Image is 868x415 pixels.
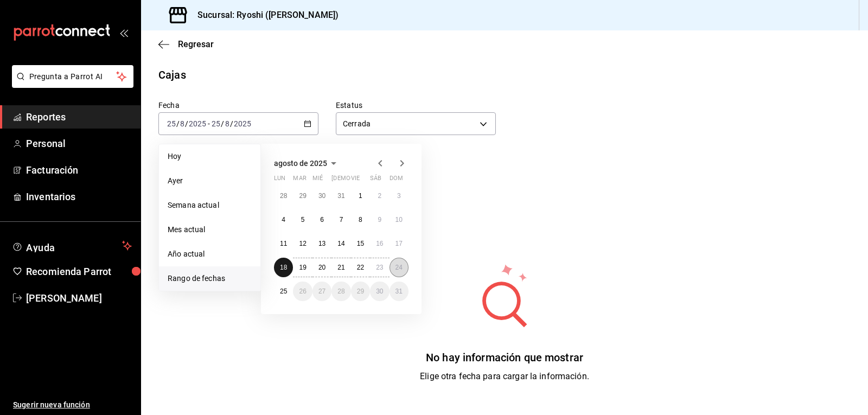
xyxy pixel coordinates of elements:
abbr: 18 de agosto de 2025 [280,264,287,271]
button: 31 de julio de 2025 [331,186,350,206]
div: Cajas [158,67,186,83]
abbr: 12 de agosto de 2025 [299,240,306,247]
button: 11 de agosto de 2025 [274,234,293,253]
button: 25 de agosto de 2025 [274,282,293,301]
abbr: 29 de agosto de 2025 [357,288,364,295]
input: -- [167,119,176,128]
span: - [208,119,210,128]
abbr: 31 de agosto de 2025 [395,288,403,295]
abbr: viernes [351,175,360,186]
button: 30 de julio de 2025 [312,186,331,206]
span: Regresar [178,39,214,49]
abbr: jueves [331,175,395,186]
span: / [185,119,188,128]
button: 19 de agosto de 2025 [293,258,312,277]
span: Mes actual [168,224,252,235]
abbr: 28 de agosto de 2025 [337,288,344,295]
abbr: 31 de julio de 2025 [337,192,344,200]
abbr: 28 de julio de 2025 [280,192,287,200]
button: 20 de agosto de 2025 [312,258,331,277]
input: -- [225,119,230,128]
abbr: 30 de agosto de 2025 [376,288,383,295]
span: Reportes [26,110,132,124]
button: 3 de agosto de 2025 [390,186,409,206]
span: / [221,119,224,128]
abbr: 16 de agosto de 2025 [376,240,383,247]
abbr: 24 de agosto de 2025 [395,264,403,271]
button: 15 de agosto de 2025 [351,234,370,253]
abbr: 19 de agosto de 2025 [299,264,306,271]
abbr: 5 de agosto de 2025 [301,216,305,224]
button: 9 de agosto de 2025 [370,210,389,229]
abbr: 14 de agosto de 2025 [337,240,344,247]
span: Inventarios [26,189,132,204]
button: Regresar [158,39,214,49]
abbr: 2 de agosto de 2025 [378,192,381,200]
abbr: 27 de agosto de 2025 [318,288,325,295]
div: No hay información que mostrar [420,349,589,366]
button: 18 de agosto de 2025 [274,258,293,277]
abbr: 20 de agosto de 2025 [318,264,325,271]
span: Ayuda [26,239,118,252]
abbr: 11 de agosto de 2025 [280,240,287,247]
span: Ayer [168,175,252,187]
button: 5 de agosto de 2025 [293,210,312,229]
span: Personal [26,136,132,151]
span: Pregunta a Parrot AI [29,71,117,82]
button: 8 de agosto de 2025 [351,210,370,229]
abbr: 26 de agosto de 2025 [299,288,306,295]
button: 21 de agosto de 2025 [331,258,350,277]
button: 17 de agosto de 2025 [390,234,409,253]
abbr: 23 de agosto de 2025 [376,264,383,271]
abbr: 25 de agosto de 2025 [280,288,287,295]
input: -- [211,119,221,128]
button: 4 de agosto de 2025 [274,210,293,229]
abbr: 13 de agosto de 2025 [318,240,325,247]
input: ---- [233,119,252,128]
div: Cerrada [336,112,496,135]
span: agosto de 2025 [274,159,327,168]
button: 7 de agosto de 2025 [331,210,350,229]
abbr: domingo [390,175,403,186]
h3: Sucursal: Ryoshi ([PERSON_NAME]) [189,9,339,22]
label: Fecha [158,101,318,109]
button: 29 de agosto de 2025 [351,282,370,301]
abbr: martes [293,175,306,186]
span: Año actual [168,248,252,260]
abbr: 3 de agosto de 2025 [397,192,401,200]
abbr: miércoles [312,175,323,186]
span: Elige otra fecha para cargar la información. [420,371,589,381]
button: 14 de agosto de 2025 [331,234,350,253]
span: Recomienda Parrot [26,264,132,279]
button: 30 de agosto de 2025 [370,282,389,301]
button: 22 de agosto de 2025 [351,258,370,277]
abbr: 7 de agosto de 2025 [340,216,343,224]
span: Facturación [26,163,132,177]
button: 23 de agosto de 2025 [370,258,389,277]
button: open_drawer_menu [119,28,128,37]
button: 24 de agosto de 2025 [390,258,409,277]
span: Semana actual [168,200,252,211]
abbr: 15 de agosto de 2025 [357,240,364,247]
abbr: 17 de agosto de 2025 [395,240,403,247]
abbr: 29 de julio de 2025 [299,192,306,200]
span: [PERSON_NAME] [26,291,132,305]
span: / [176,119,180,128]
abbr: 4 de agosto de 2025 [282,216,285,224]
button: 27 de agosto de 2025 [312,282,331,301]
input: ---- [188,119,207,128]
abbr: lunes [274,175,285,186]
abbr: 30 de julio de 2025 [318,192,325,200]
button: 10 de agosto de 2025 [390,210,409,229]
button: 28 de julio de 2025 [274,186,293,206]
abbr: 22 de agosto de 2025 [357,264,364,271]
button: 26 de agosto de 2025 [293,282,312,301]
abbr: 8 de agosto de 2025 [359,216,362,224]
button: 16 de agosto de 2025 [370,234,389,253]
span: / [230,119,233,128]
button: 29 de julio de 2025 [293,186,312,206]
abbr: 6 de agosto de 2025 [320,216,324,224]
input: -- [180,119,185,128]
button: 13 de agosto de 2025 [312,234,331,253]
abbr: 9 de agosto de 2025 [378,216,381,224]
